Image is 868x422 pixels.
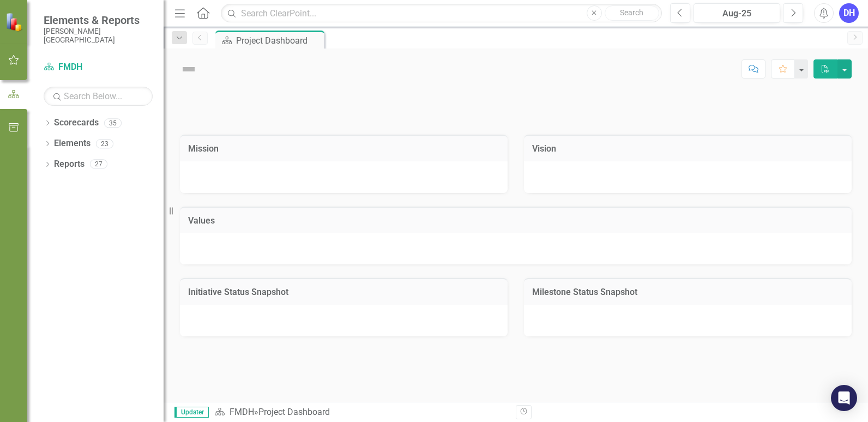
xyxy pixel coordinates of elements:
[188,216,843,226] h3: Values
[831,385,857,411] div: Open Intercom Messenger
[188,287,499,297] h3: Initiative Status Snapshot
[5,12,25,32] img: ClearPoint Strategy
[188,144,499,154] h3: Mission
[230,407,254,417] a: FMDH
[54,117,99,129] a: Scorecards
[221,4,662,23] input: Search ClearPoint...
[605,5,659,21] button: Search
[697,7,776,20] div: Aug-25
[44,61,153,74] a: FMDH
[532,144,843,154] h3: Vision
[258,407,330,417] div: Project Dashboard
[90,160,107,169] div: 27
[180,61,197,78] img: Not Defined
[694,3,780,23] button: Aug-25
[174,407,209,418] span: Updater
[532,287,843,297] h3: Milestone Status Snapshot
[236,34,322,47] div: Project Dashboard
[44,27,153,45] small: [PERSON_NAME][GEOGRAPHIC_DATA]
[104,118,122,128] div: 35
[44,14,153,27] span: Elements & Reports
[44,87,153,106] input: Search Below...
[620,8,643,17] span: Search
[214,406,508,419] div: »
[96,139,113,148] div: 23
[54,158,85,171] a: Reports
[54,137,91,150] a: Elements
[839,3,859,23] button: DH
